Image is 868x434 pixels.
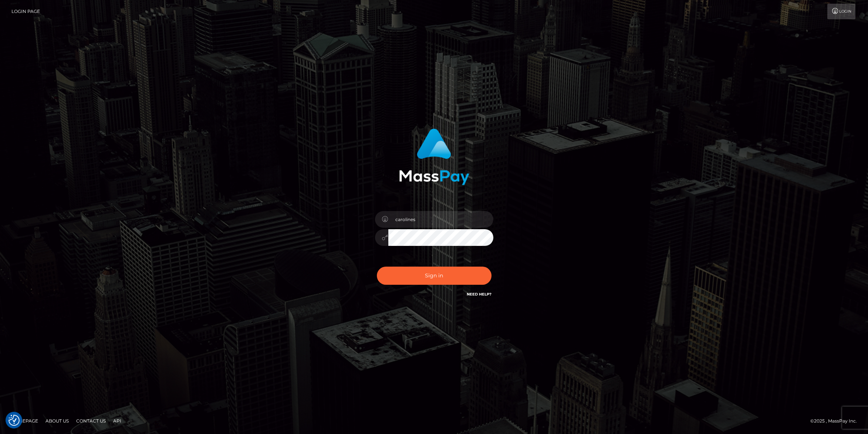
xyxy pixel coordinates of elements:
a: Login Page [11,4,40,19]
div: © 2025 , MassPay Inc. [810,417,862,425]
img: MassPay Login [399,128,469,185]
a: Need Help? [467,292,492,297]
button: Sign in [377,267,492,285]
button: Consent Preferences [9,415,20,426]
a: Login [827,4,855,19]
a: Homepage [8,415,41,427]
input: Username... [388,211,493,228]
a: API [110,415,124,427]
a: Contact Us [73,415,109,427]
a: About Us [43,415,72,427]
img: Revisit consent button [9,415,20,426]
